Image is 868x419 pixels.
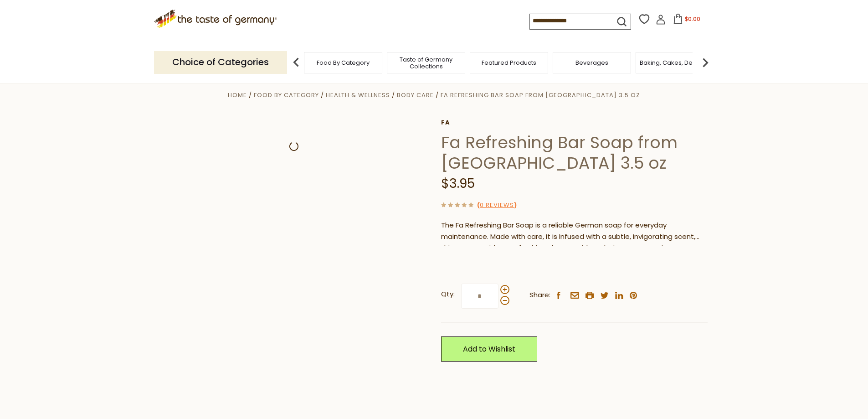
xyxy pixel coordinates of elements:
button: $0.00 [668,14,706,27]
input: Qty: [461,284,498,309]
a: Featured Products [482,59,536,66]
a: Baking, Cakes, Desserts [640,59,710,66]
a: Fa Refreshing Bar Soap from [GEOGRAPHIC_DATA] 3.5 oz [441,91,640,99]
h1: Fa Refreshing Bar Soap from [GEOGRAPHIC_DATA] 3.5 oz [441,132,708,173]
img: previous arrow [287,53,305,72]
span: ( ) [477,201,517,209]
span: $3.95 [441,175,475,192]
span: Share: [529,290,550,301]
strong: Qty: [441,289,455,300]
p: Choice of Categories [154,51,287,73]
img: next arrow [696,53,714,72]
a: Food By Category [254,91,319,99]
span: $0.00 [685,15,700,23]
a: Add to Wishlist [441,336,537,362]
a: Fa [441,119,708,126]
a: Beverages [575,59,608,66]
a: 0 Reviews [480,201,514,210]
a: Home [228,91,247,99]
a: Taste of Germany Collections [390,56,462,70]
a: Body Care [397,91,434,99]
a: Food By Category [317,59,370,66]
a: Health & Wellness [326,91,390,99]
div: The Fa Refreshing Bar Soap is a reliable German soap for everyday maintenance. Made with care, it... [441,220,708,247]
